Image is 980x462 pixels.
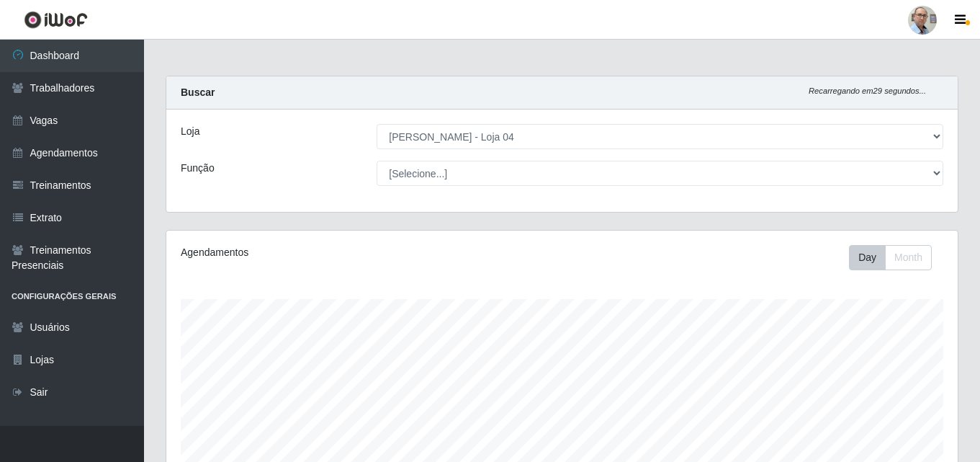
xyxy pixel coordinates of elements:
[181,245,486,260] div: Agendamentos
[181,86,215,98] strong: Buscar
[181,161,215,176] label: Função
[885,245,932,270] button: Month
[809,86,926,95] i: Recarregando em 29 segundos...
[849,245,943,270] div: Toolbar with button groups
[849,245,932,270] div: First group
[181,124,199,139] label: Loja
[849,245,886,270] button: Day
[24,11,88,29] img: CoreUI Logo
